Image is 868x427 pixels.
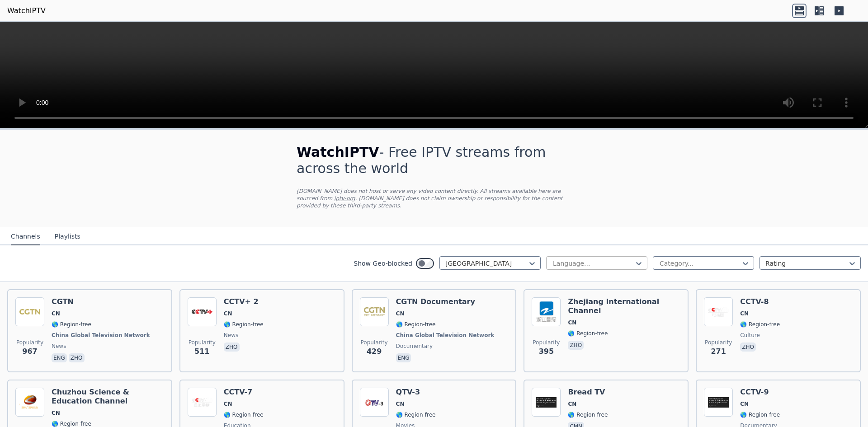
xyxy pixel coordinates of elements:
span: China Global Television Network [396,332,495,339]
span: China Global Television Network [52,332,150,339]
span: news [52,343,66,350]
span: CN [568,400,576,408]
h6: CGTN Documentary [396,297,496,306]
span: culture [740,332,760,339]
span: WatchIPTV [297,144,379,160]
p: [DOMAIN_NAME] does not host or serve any video content directly. All streams available here are s... [297,188,571,209]
p: zho [224,343,240,352]
img: Zhejiang International Channel [532,297,561,326]
h6: Zhejiang International Channel [568,297,680,315]
span: 395 [539,346,554,357]
span: CN [396,400,405,408]
p: zho [69,353,85,362]
a: iptv-org [334,195,355,202]
img: Chuzhou Science & Education Channel [15,388,44,417]
button: Playlists [55,228,80,245]
span: 🌎 Region-free [740,321,780,328]
p: eng [52,353,67,362]
img: CCTV+ 2 [188,297,217,326]
span: 🌎 Region-free [52,321,91,328]
span: Popularity [189,339,216,346]
h6: CCTV-8 [740,297,780,306]
span: 🌎 Region-free [224,411,264,418]
span: Popularity [361,339,388,346]
h6: Bread TV [568,388,608,397]
img: CCTV-7 [188,388,217,417]
span: 967 [22,346,37,357]
h6: CCTV-7 [224,388,264,397]
h6: CCTV+ 2 [224,297,264,306]
span: news [224,332,238,339]
span: CN [224,310,232,317]
h1: - Free IPTV streams from across the world [297,144,571,177]
span: 🌎 Region-free [396,411,436,418]
span: 511 [194,346,209,357]
p: zho [568,341,584,350]
span: Popularity [705,339,732,346]
span: CN [568,319,576,326]
span: 429 [367,346,382,357]
img: CCTV-9 [704,388,733,417]
label: Show Geo-blocked [354,259,412,268]
span: CN [224,400,232,408]
img: CGTN [15,297,44,326]
p: zho [740,343,756,352]
span: Popularity [533,339,560,346]
span: Popularity [16,339,43,346]
img: QTV-3 [360,388,389,417]
button: Channels [11,228,40,245]
span: CN [740,310,749,317]
h6: Chuzhou Science & Education Channel [52,388,164,406]
p: eng [396,353,411,362]
span: CN [52,310,60,317]
a: WatchIPTV [7,5,46,16]
span: CN [52,409,60,417]
span: 🌎 Region-free [396,321,436,328]
img: CCTV-8 [704,297,733,326]
span: 🌎 Region-free [568,330,608,337]
span: 🌎 Region-free [740,411,780,418]
h6: QTV-3 [396,388,436,397]
img: CGTN Documentary [360,297,389,326]
h6: CGTN [52,297,152,306]
span: 🌎 Region-free [224,321,264,328]
span: documentary [396,343,433,350]
span: CN [740,400,749,408]
span: CN [396,310,405,317]
span: 🌎 Region-free [568,411,608,418]
span: 271 [711,346,726,357]
img: Bread TV [532,388,561,417]
h6: CCTV-9 [740,388,780,397]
